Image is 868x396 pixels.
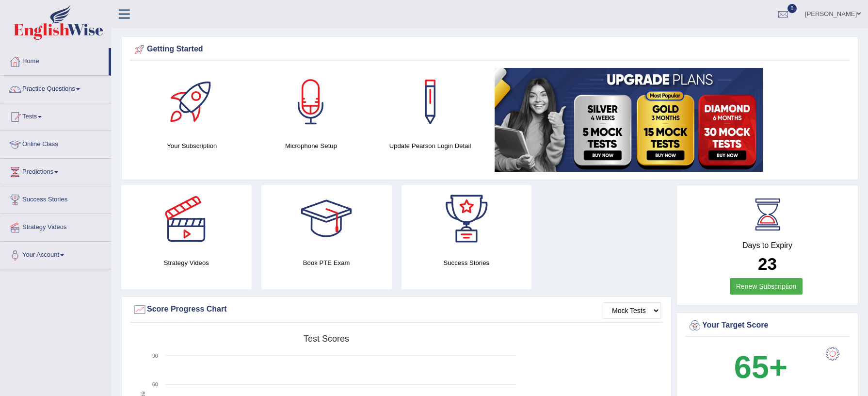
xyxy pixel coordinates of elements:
h4: Success Stories [402,258,532,268]
a: Online Class [0,131,111,155]
span: 0 [788,4,797,13]
a: Strategy Videos [0,214,111,238]
a: Home [0,48,109,72]
a: Predictions [0,159,111,183]
div: Score Progress Chart [132,302,660,317]
b: 65+ [734,349,788,385]
div: Your Target Score [688,318,847,333]
a: Success Stories [0,186,111,211]
a: Renew Subscription [730,278,803,295]
h4: Your Subscription [137,141,247,151]
h4: Strategy Videos [121,258,252,268]
h4: Microphone Setup [257,141,366,151]
text: 90 [152,353,158,359]
a: Tests [0,103,111,128]
tspan: Test scores [304,334,349,344]
h4: Book PTE Exam [261,258,392,268]
h4: Update Pearson Login Detail [375,141,485,151]
h4: Days to Expiry [688,241,847,250]
a: Your Account [0,242,111,266]
div: Getting Started [132,42,847,57]
text: 60 [152,381,158,387]
a: Practice Questions [0,76,111,100]
img: small5.jpg [495,68,763,172]
b: 23 [758,254,777,273]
